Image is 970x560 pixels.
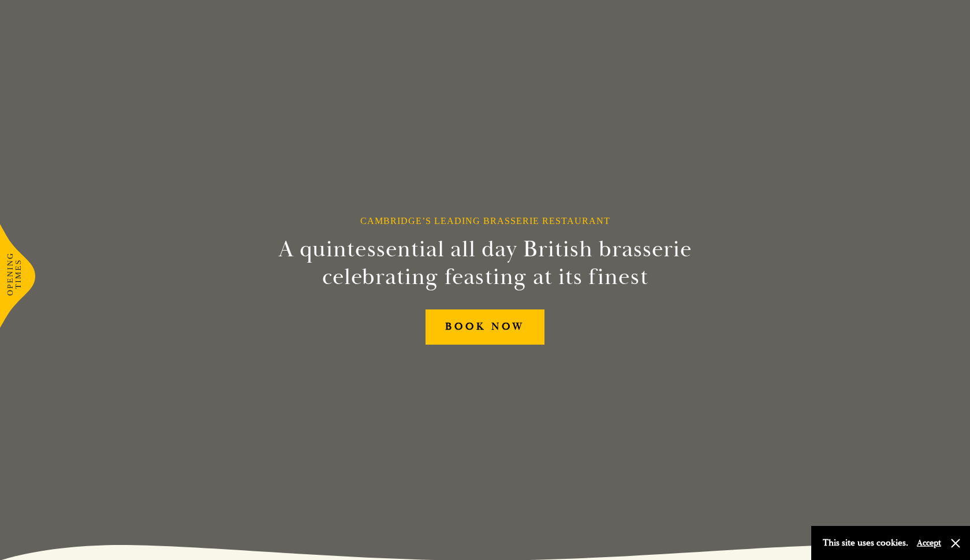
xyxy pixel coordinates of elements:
button: Close and accept [950,537,961,549]
button: Accept [917,537,941,548]
p: This site uses cookies. [823,535,908,551]
h2: A quintessential all day British brasserie celebrating feasting at its finest [222,236,748,291]
h1: Cambridge’s Leading Brasserie Restaurant [360,215,610,226]
a: BOOK NOW [426,309,544,345]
